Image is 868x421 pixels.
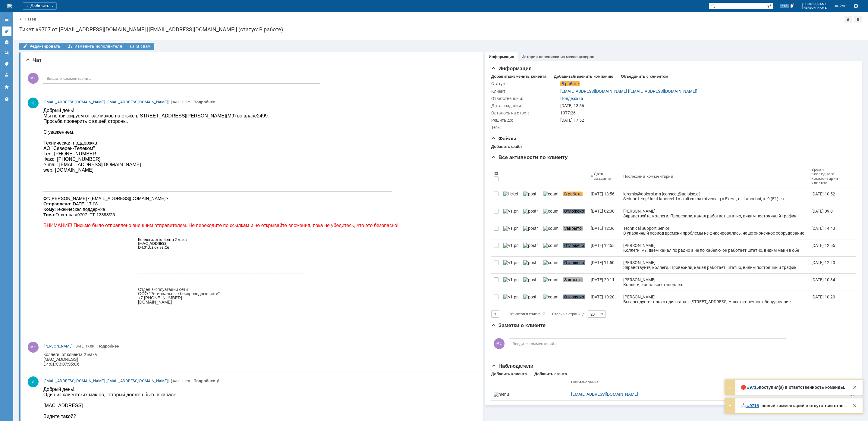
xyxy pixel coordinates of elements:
a: v1.png [501,257,521,273]
img: post ticket.png [523,209,538,214]
div: Дата создания [594,172,614,181]
span: Отдел эксплуатации сети [95,177,144,182]
div: Решить до: [491,118,559,123]
div: Technical Support Senior: В указанный период времени проблемы не фиксировались, наше оконечное об... [623,226,807,240]
span: МЕ [28,73,39,84]
div: Коллеги. [95,146,260,155]
div: Добавить агента [534,372,567,376]
th: Наименование [569,376,849,388]
th: Дата создания [588,165,621,188]
img: v1.png [503,295,518,299]
a: v1.png [501,274,521,291]
span: Отдел эксплуатации сети [95,175,144,180]
img: logo [7,4,12,8]
img: post ticket.png [523,260,538,265]
span: +7 [PHONE_NUMBER] [95,184,139,189]
img: counter.png [543,277,558,282]
span: [DOMAIN_NAME] [95,189,128,194]
div: ООО "Региональные беспроводные сети" [95,180,260,184]
div: Закрыть [851,384,858,391]
a: [DATE] 12:36 [588,222,621,239]
div: --- [95,168,260,200]
div: ООО "Региональные беспроводные сети" [95,181,260,186]
a: [DATE] 09:01 [809,205,851,222]
span: [DATE] [171,100,181,104]
span: 106 [780,4,789,8]
a: [PERSON_NAME]: Здравствуйте, коллеги. Проверили, канал работает штатно, видим постоянный трафик о... [621,205,809,222]
div: Ответственный: [491,96,559,101]
span: Заметки о клиенте [491,323,546,328]
div: [DATE] 12:20 [811,260,835,265]
div: Добавить файл [491,144,522,149]
a: Прикреплены файлы: 121144ad-0ca4-4d63-8573-e9267b3299ab [193,379,220,383]
div: [DATE] 14:43 [811,226,835,231]
span: 2499 [48,5,58,11]
img: counter.png [543,295,558,299]
a: [DATE] 02:30 [588,205,621,222]
div: [DATE] 12:55 [811,243,835,248]
a: Подробнее [193,100,215,104]
img: counter.png [543,209,558,214]
a: Отложено [561,205,588,222]
img: v1.png [503,260,518,265]
th: Время последнего комментария клиента [809,165,851,188]
span: Информация [491,66,532,71]
a: Отложено [561,291,588,308]
a: counter.png [541,239,561,256]
a: [DATE] 12:20 [809,257,851,273]
i: Строк на странице: [509,310,585,318]
span: [DOMAIN_NAME] [95,205,128,210]
img: v1.png [503,243,518,248]
div: [DATE] 10:20 [811,295,835,299]
span: +7 [PHONE_NUMBER] [95,201,139,206]
a: [DATE] 20:11 [588,274,621,291]
a: В работе [561,188,588,205]
a: [PERSON_NAME]: Вы арендуете только один канал: [STREET_ADDRESS] Наше оконечное оборудование досту... [621,291,809,308]
a: [EMAIL_ADDRESS][DOMAIN_NAME] [571,392,846,397]
a: Подробнее [97,344,119,348]
a: counter.png [541,205,561,222]
a: [EMAIL_ADDRESS][DOMAIN_NAME] [[EMAIL_ADDRESS][DOMAIN_NAME]] [43,378,168,384]
a: counter.png [541,188,561,205]
div: loremip@dolorsi.am [consect@adipisc.el]: Seddoe temp! In ut laboreetd ma ali enima mi venia q n E... [623,192,807,235]
a: Шаблоны комментариев [2,48,11,58]
img: v1.png [503,209,518,214]
a: [DATE] 14:43 [809,222,851,239]
a: [PERSON_NAME]: Коллеги, мы даем канал по радио а не по кабелю, он работает штатно, видим маки в о... [621,239,809,256]
a: Активности [2,27,11,36]
span: +7 [PHONE_NUMBER] [95,185,139,190]
span: [PERSON_NAME] [43,344,72,348]
a: ticket_notification.png [501,188,521,205]
div: Коллеги, у нас с вами только один канал связи. [95,135,260,139]
a: Клиенты [2,37,11,47]
a: Закрыто [561,274,588,291]
strong: 📩 #9715 [741,403,759,408]
a: Отложено [561,239,588,256]
button: Сохранить лог [852,2,860,10]
div: [DATE] 13:56 [560,103,851,108]
span: [PERSON_NAME] [802,6,828,10]
div: Осталось на ответ: [491,111,559,115]
a: [DATE] 10:20 [809,291,851,308]
a: post ticket.png [521,274,541,291]
span: [EMAIL_ADDRESS][DOMAIN_NAME] [[EMAIL_ADDRESS][DOMAIN_NAME]] [43,100,168,104]
a: menu client.png [494,392,567,397]
a: [PERSON_NAME]: Здравствуйте, коллеги. Проверили, канал работает штатно, видим постоянный трафик о... [621,257,809,273]
div: Объединить с клиентом [621,74,668,79]
div: [DATE] 10:20 [591,295,615,299]
div: [PERSON_NAME]: Коллеги, мы даем канал по радио а не по кабелю, он работает штатно, видим маки в о... [623,243,807,257]
a: Назад [25,17,36,21]
div: Коллеги, от клиента 2 мака [MAC_ADDRESS] D4:01:C3:07:95:C6 [95,129,260,141]
div: [DATE] 12:55 [591,243,615,248]
div: [DATE] 20:11 [591,277,615,282]
strong: поступил(а) в ответственность команды. [759,385,845,390]
span: Файлы [491,136,517,142]
img: post ticket.png [523,192,538,196]
a: 🔴 #9715 [741,385,759,390]
span: Отложено [563,243,585,248]
a: [DATE] 12:55 [809,239,851,256]
img: download [95,150,100,154]
a: post ticket.png [521,205,541,222]
span: Расширенный поиск [767,3,773,8]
